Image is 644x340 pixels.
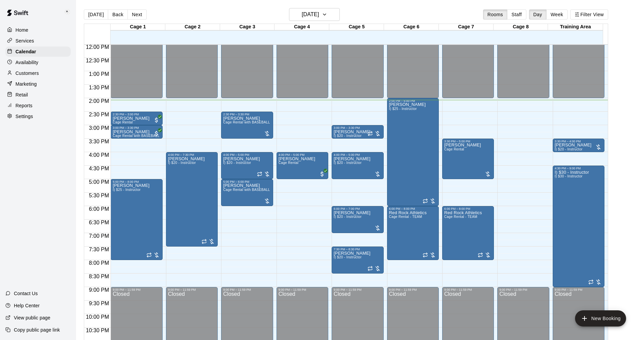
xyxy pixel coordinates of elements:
div: 7:30 PM – 8:30 PM: I) $20 - Instructor [332,247,383,274]
div: Cage 7 [439,24,494,30]
span: 7:00 PM [87,233,111,239]
p: Calendar [16,48,36,55]
span: Recurring event [423,252,428,258]
span: Recurring event [146,252,152,258]
div: Customers [5,68,71,78]
div: 6:00 PM – 8:00 PM [444,207,492,210]
span: Cage Rental [444,147,464,151]
div: Cage 3 [220,24,275,30]
div: 2:30 PM – 3:00 PM: Madison Devine [111,112,162,125]
div: 2:00 PM – 6:00 PM [389,99,437,103]
span: Cage Rental [279,161,299,165]
span: I) $25 - Instructor [389,107,417,111]
span: 9:30 PM [87,301,111,306]
div: 3:00 PM – 3:30 PM: Madison Devine [111,125,162,139]
div: 4:30 PM – 9:00 PM: I) $30 - Instructor [553,166,604,287]
button: Staff [507,9,526,20]
span: Cage Rental - TEAM [444,215,477,219]
span: 2:30 PM [87,112,111,117]
p: Retail [16,91,28,98]
div: 3:30 PM – 4:00 PM [555,140,602,143]
img: Keith Brooks [63,8,71,16]
span: Cage Rental with BASEBALL Pitching Machine [223,120,299,124]
span: 8:00 PM [87,260,111,266]
span: 3:30 PM [87,139,111,144]
div: 4:00 PM – 5:00 PM: Mason Pickering [277,152,328,179]
div: 4:00 PM – 5:00 PM [334,153,381,157]
span: All customers have paid [153,117,160,123]
div: Cage 8 [494,24,548,30]
span: Cage Rental with BASEBALL Pitching Machine [113,134,188,138]
button: [DATE] [289,8,340,21]
div: Cage 5 [329,24,384,30]
button: Next [127,9,146,20]
span: 1:30 PM [87,85,111,90]
a: Settings [5,111,71,121]
span: Cage Rental with BASEBALL Pitching Machine [223,188,299,192]
p: Settings [16,113,33,120]
a: Availability [5,57,71,67]
div: 4:00 PM – 5:00 PM [223,153,271,157]
span: 7:30 PM [87,247,111,252]
button: add [575,310,626,327]
h6: [DATE] [302,10,319,19]
span: 6:30 PM [87,220,111,225]
div: 9:00 PM – 11:59 PM [168,288,216,291]
div: 6:00 PM – 8:00 PM: Cage Rental - TEAM [442,206,494,260]
span: All customers have paid [319,171,326,177]
p: Home [16,27,28,33]
p: Services [16,37,34,44]
span: I) $20 - Instructor [334,161,361,165]
div: 5:00 PM – 8:00 PM [113,180,160,183]
span: 6:00 PM [87,206,111,212]
span: I) $20 - Instructor [334,134,361,138]
p: Marketing [16,81,37,87]
div: Cage 6 [384,24,439,30]
div: 6:00 PM – 8:00 PM [389,207,437,210]
span: 12:00 PM [84,44,111,50]
div: 4:00 PM – 5:00 PM: I) $20 - Instructor [332,152,383,179]
div: 3:00 PM – 3:30 PM: I) $20 - Instructor [332,125,383,139]
div: 4:00 PM – 5:00 PM: I) $20 - Instructor [221,152,273,179]
a: Marketing [5,79,71,89]
div: 3:00 PM – 3:30 PM [334,126,381,130]
span: I) $25 - Instructor [113,188,140,192]
div: 3:30 PM – 5:00 PM [444,140,492,143]
span: I) $30 - Instructor [555,174,582,178]
div: 9:00 PM – 11:59 PM [499,288,547,291]
div: 9:00 PM – 11:59 PM [223,288,271,291]
p: Help Center [14,302,40,309]
span: 10:00 PM [84,314,111,320]
span: Recurring event [478,252,483,258]
p: Contact Us [14,290,38,297]
div: 2:00 PM – 6:00 PM: I) $25 - Instructor [387,98,439,206]
span: Cage Rental - TEAM [389,215,422,219]
div: 7:30 PM – 8:30 PM [334,248,381,251]
div: 6:00 PM – 8:00 PM: Cage Rental - TEAM [387,206,439,260]
div: 5:00 PM – 8:00 PM: I) $25 - Instructor [111,179,162,260]
span: 12:30 PM [84,58,111,63]
div: 3:30 PM – 4:00 PM: I) $20 - Instructor [553,139,604,152]
button: Week [546,9,568,20]
span: 1:00 PM [87,71,111,77]
span: Recurring event [367,131,373,136]
div: 3:00 PM – 3:30 PM [113,126,160,130]
span: I) $20 - Instructor [555,147,582,151]
span: Recurring event [367,266,373,271]
div: 4:30 PM – 9:00 PM [555,167,602,170]
span: 3:00 PM [87,125,111,131]
button: Filter View [570,9,608,20]
span: Recurring event [257,171,262,177]
div: Cage 1 [111,24,165,30]
div: 4:00 PM – 7:30 PM: I) $20 - Instructor [166,152,218,247]
a: Reports [5,101,71,111]
div: Cage 2 [165,24,220,30]
p: View public page [14,314,50,321]
span: I) $20 - Instructor [334,255,361,259]
span: 4:00 PM [87,152,111,158]
div: 9:00 PM – 11:59 PM [444,288,492,291]
span: 8:30 PM [87,274,111,279]
div: Training Area [548,24,603,30]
